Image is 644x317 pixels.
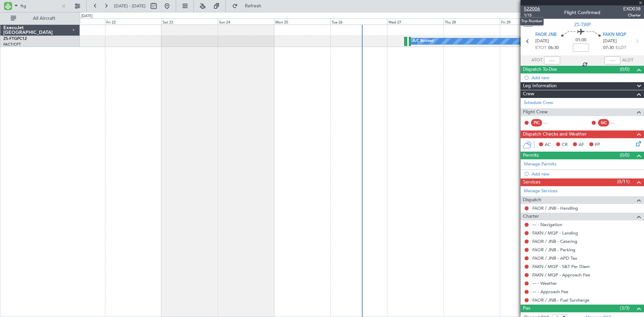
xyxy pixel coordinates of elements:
div: Sun 24 [218,18,274,24]
div: [DATE] [81,13,93,19]
span: [DATE] [535,38,549,45]
a: FAOR / JNB - Parking [532,247,575,253]
div: Thu 28 [443,18,500,24]
span: ALDT [622,57,633,64]
div: Tue 26 [330,18,387,24]
span: CR [562,142,568,148]
span: EXD038 [623,5,641,12]
span: Services [523,178,540,186]
span: ZS-FTG [3,37,17,41]
span: AC [545,142,551,148]
span: ATOT [531,57,542,64]
span: 07:30 [603,45,614,51]
span: Refresh [239,4,267,8]
span: Leg Information [523,82,557,90]
div: - - [611,120,626,126]
a: Manage Services [524,188,557,195]
span: 06:30 [548,45,559,51]
div: - - [544,120,559,126]
span: Dispatch [523,196,541,204]
a: FACT/CPT [3,42,21,47]
div: SIC [598,119,609,126]
a: FAKN / MQP - Approach Fee [532,272,590,278]
span: ETOT [535,45,546,51]
span: FAOR JNB [535,32,556,38]
span: ZS-TWP [574,21,591,28]
span: (0/11) [617,178,630,185]
span: AF [579,142,584,148]
button: All Aircraft [7,13,73,24]
a: FAOR / JNB - Catering [532,239,577,244]
a: --- - Approach Fee [532,289,568,295]
span: Charter [523,213,539,220]
a: FAOR / JNB - APD Tax [532,255,577,261]
a: --- - Navigation [532,222,562,227]
span: Permits [523,152,539,159]
span: ELDT [615,45,626,51]
a: ZS-FTGPC12 [3,37,27,41]
div: A/C Booked [413,36,434,46]
div: Add new [532,171,641,177]
div: Flight Confirmed [564,9,600,16]
span: Charter [623,12,641,18]
span: 01:00 [576,37,586,44]
span: Flight Crew [523,108,548,116]
div: Add new [532,75,641,81]
a: Schedule Crew [524,100,553,106]
div: Trip Number [520,17,544,25]
a: FAKN / MQP - S&T Per Diem [532,264,590,269]
span: 522006 [524,5,540,12]
a: Manage Permits [524,161,556,168]
span: All Aircraft [17,16,71,21]
div: Mon 25 [274,18,330,24]
div: Fri 22 [105,18,161,24]
span: Dispatch To-Dos [523,66,557,73]
span: [DATE] [603,38,617,45]
a: --- - Weather [532,280,557,286]
span: FAKN MQP [603,32,626,38]
a: FAKN / MQP - Landing [532,230,578,236]
span: (0/0) [620,66,630,73]
a: FAOR / JNB - Handling [532,205,578,211]
span: Crew [523,90,534,98]
span: (3/3) [620,305,630,312]
div: Wed 27 [387,18,443,24]
span: Pax [523,305,530,312]
div: Fri 29 [500,18,556,24]
input: A/C (Reg. or Type) [20,1,59,11]
span: [DATE] - [DATE] [114,3,146,9]
span: Dispatch Checks and Weather [523,130,587,138]
span: FP [595,142,600,148]
a: FAOR / JNB - Fuel Surcharge [532,297,589,303]
button: Refresh [229,1,269,11]
span: (0/0) [620,152,630,159]
div: Sat 23 [161,18,218,24]
div: PIC [531,119,542,126]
